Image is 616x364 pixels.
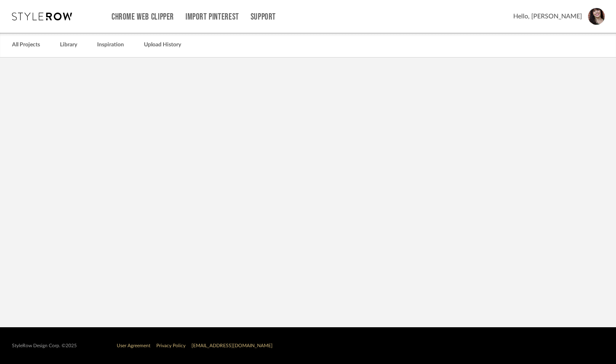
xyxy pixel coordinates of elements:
a: Privacy Policy [156,343,185,348]
a: Inspiration [97,40,124,50]
a: Chrome Web Clipper [112,14,174,20]
a: Support [251,14,276,20]
a: Library [60,40,77,50]
a: Upload History [144,40,181,50]
a: All Projects [12,40,40,50]
img: avatar [588,8,605,25]
a: Import Pinterest [185,14,239,20]
span: Hello, [PERSON_NAME] [513,12,582,21]
a: [EMAIL_ADDRESS][DOMAIN_NAME] [191,343,273,348]
div: StyleRow Design Corp. ©2025 [12,343,77,349]
a: User Agreement [117,343,150,348]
